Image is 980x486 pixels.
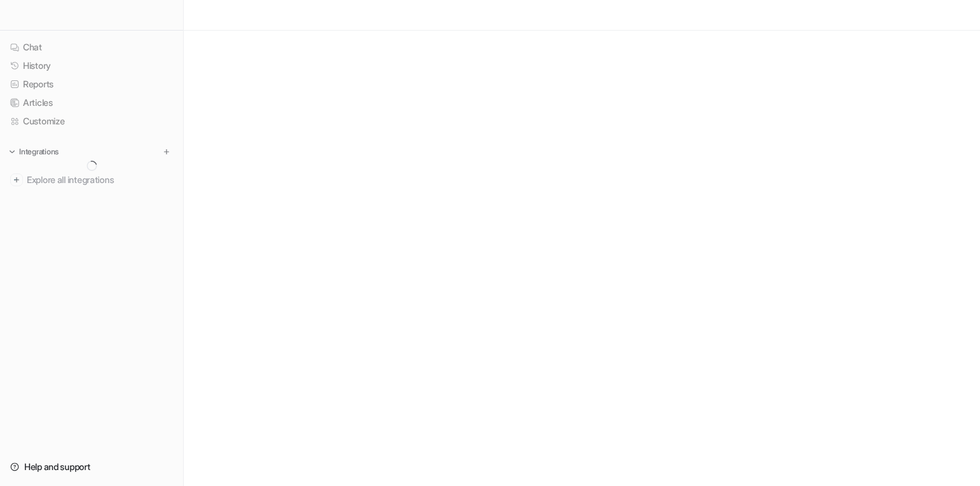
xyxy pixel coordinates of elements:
a: Reports [5,75,178,93]
button: Integrations [5,145,63,158]
img: explore all integrations [10,173,23,186]
a: Help and support [5,458,178,476]
a: Articles [5,94,178,112]
p: Integrations [19,147,59,157]
a: Customize [5,112,178,130]
span: Explore all integrations [27,170,173,190]
img: expand menu [8,147,17,156]
a: Explore all integrations [5,171,178,189]
img: menu_add.svg [162,147,171,156]
a: History [5,57,178,75]
a: Chat [5,38,178,56]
